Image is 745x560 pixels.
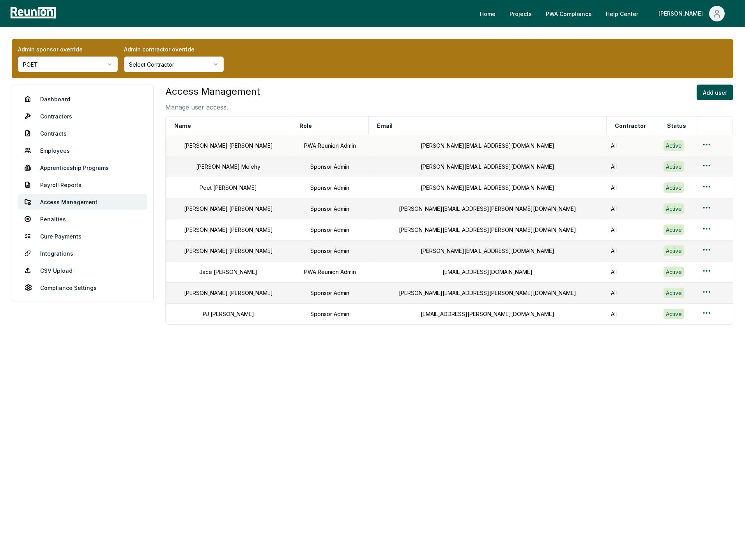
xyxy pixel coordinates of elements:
div: All [611,226,654,234]
div: All [611,268,654,276]
div: Sponsor Admin [296,205,364,213]
div: Active [664,309,684,319]
nav: Main [474,6,737,21]
button: Add user [697,85,733,100]
div: All [611,205,654,213]
a: CSV Upload [18,263,147,278]
div: [PERSON_NAME] [PERSON_NAME] [171,247,287,255]
div: [PERSON_NAME][EMAIL_ADDRESS][DOMAIN_NAME] [373,184,602,192]
div: [PERSON_NAME] [PERSON_NAME] [171,205,287,213]
button: Contractor [613,118,648,134]
a: Compliance Settings [18,280,147,295]
a: PWA Compliance [540,6,598,21]
div: [PERSON_NAME][EMAIL_ADDRESS][DOMAIN_NAME] [373,247,602,255]
a: Contractors [18,108,147,124]
div: Active [664,140,684,150]
button: [PERSON_NAME] [652,6,731,21]
div: [EMAIL_ADDRESS][PERSON_NAME][DOMAIN_NAME] [373,310,602,318]
div: [PERSON_NAME] [PERSON_NAME] [171,141,287,150]
div: Jace [PERSON_NAME] [171,268,287,276]
div: [PERSON_NAME][EMAIL_ADDRESS][DOMAIN_NAME] [373,141,602,150]
button: Role [298,118,313,134]
div: [PERSON_NAME] [658,6,706,21]
div: Sponsor Admin [296,310,364,318]
a: Home [474,6,502,21]
div: PWA Reunion Admin [296,141,364,150]
a: Projects [503,6,538,21]
div: [PERSON_NAME][EMAIL_ADDRESS][PERSON_NAME][DOMAIN_NAME] [373,205,602,213]
div: Sponsor Admin [296,247,364,255]
div: Sponsor Admin [296,163,364,171]
label: Admin contractor override [124,45,224,53]
a: Penalties [18,211,147,227]
div: [PERSON_NAME][EMAIL_ADDRESS][PERSON_NAME][DOMAIN_NAME] [373,289,602,297]
div: [PERSON_NAME][EMAIL_ADDRESS][DOMAIN_NAME] [373,163,602,171]
div: Active [664,161,684,171]
div: Active [664,288,684,298]
div: All [611,184,654,192]
a: Employees [18,143,147,158]
div: Active [664,267,684,277]
div: Sponsor Admin [296,289,364,297]
button: Status [666,118,688,134]
button: Name [173,118,193,134]
div: [PERSON_NAME][EMAIL_ADDRESS][PERSON_NAME][DOMAIN_NAME] [373,226,602,234]
button: Email [375,118,394,134]
h3: Access Management [165,85,260,99]
div: All [611,141,654,150]
a: Contracts [18,125,147,141]
a: Help Center [600,6,644,21]
div: Active [664,203,684,214]
div: PWA Reunion Admin [296,268,364,276]
a: Access Management [18,194,147,210]
a: Payroll Reports [18,177,147,193]
div: All [611,163,654,171]
div: Active [664,182,684,193]
a: Integrations [18,246,147,261]
div: Poet [PERSON_NAME] [171,184,287,192]
a: Apprenticeship Programs [18,160,147,175]
div: Sponsor Admin [296,184,364,192]
div: All [611,289,654,297]
div: Sponsor Admin [296,226,364,234]
div: All [611,310,654,318]
p: Manage user access. [165,102,260,112]
div: [PERSON_NAME] [PERSON_NAME] [171,289,287,297]
div: [PERSON_NAME] [PERSON_NAME] [171,226,287,234]
div: Active [664,224,684,235]
div: All [611,247,654,255]
a: Cure Payments [18,228,147,244]
a: Dashboard [18,91,147,107]
div: PJ [PERSON_NAME] [171,310,287,318]
label: Admin sponsor override [18,45,118,53]
div: Active [664,246,684,256]
div: [EMAIL_ADDRESS][DOMAIN_NAME] [373,268,602,276]
div: [PERSON_NAME] Melehy [171,163,287,171]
